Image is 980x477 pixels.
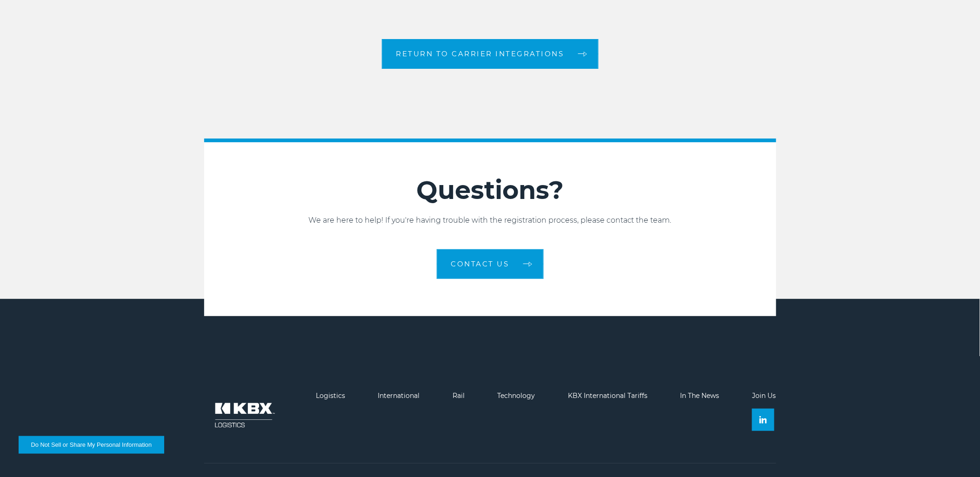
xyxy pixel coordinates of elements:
[680,391,720,400] a: In The News
[568,391,647,400] a: KBX International Tariffs
[498,391,535,400] a: Technology
[19,436,164,454] button: Do Not Sell or Share My Personal Information
[204,175,776,205] h2: Questions?
[204,215,776,226] p: We are here to help! If you're having trouble with the registration process, please contact the t...
[752,391,776,400] a: Join Us
[316,391,345,400] a: Logistics
[760,416,767,424] img: Linkedin
[204,392,283,438] img: kbx logo
[451,260,509,267] span: contact us
[378,391,420,400] a: International
[382,39,599,69] a: Return to Carrier Integrations arrow arrow
[453,391,465,400] a: Rail
[396,50,564,57] span: Return to Carrier Integrations
[437,249,544,279] a: contact us arrow arrow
